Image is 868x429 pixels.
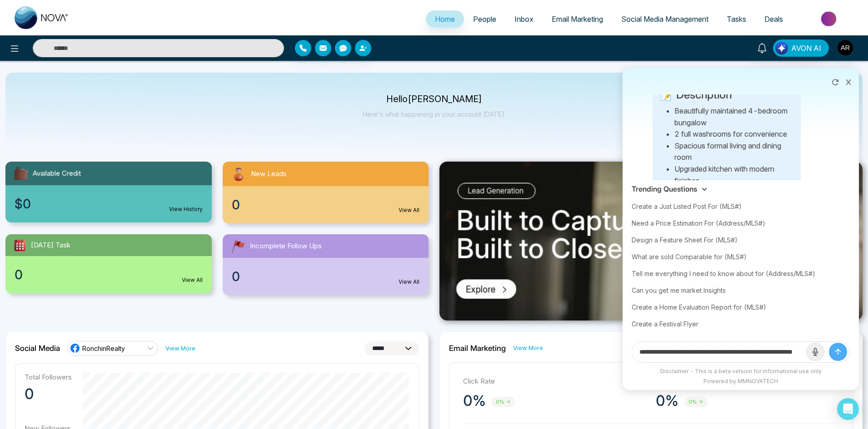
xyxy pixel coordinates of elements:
p: 0% [463,392,486,410]
div: Create a Festival Flyer [632,316,850,332]
span: Inbox [514,15,534,24]
div: Can you get me market Insights [632,282,850,299]
a: Tasks [718,10,755,28]
span: New Leads [251,169,287,179]
a: View More [165,344,195,353]
span: 0 [232,195,240,214]
a: View All [399,206,419,214]
p: Hello [PERSON_NAME] [363,95,506,103]
a: New Leads0View All [217,162,434,223]
img: Nova CRM Logo [15,6,69,29]
span: Deals [764,15,783,24]
a: View History [169,205,203,213]
div: Design a Feature Sheet For (MLS#) [632,232,850,248]
li: Upgraded kitchen with modern finishes [674,163,793,187]
span: People [473,15,496,24]
p: Click Rate [463,376,647,387]
span: 0% [684,397,708,407]
span: AVON AI [791,43,821,54]
span: Home [435,15,455,24]
a: View All [399,278,419,286]
p: Here's what happening in your account [DATE]. [363,110,506,118]
li: Spacious formal living and dining room [674,140,793,163]
li: Beautifully maintained 4-bedroom bungalow [674,105,793,128]
div: Tell me everything I need to know about for (Address/MLS#) [632,265,850,282]
span: Incomplete Follow Ups [250,241,322,251]
a: View More [513,344,543,352]
span: $0 [15,194,31,213]
h4: 📝 Description [660,89,793,102]
li: 2 full washrooms for convenience [674,128,793,140]
img: newLeads.svg [230,165,247,182]
a: Deals [755,10,792,28]
p: 0% [656,392,678,410]
img: todayTask.svg [13,238,27,252]
span: RonchinRealty [82,344,125,353]
span: Tasks [727,15,746,24]
div: Powered by MMNOVATECH [627,377,854,385]
a: Inbox [505,10,543,28]
div: Create a Home Evaluation Report for (MLS#) [632,299,850,316]
div: Open Intercom Messenger [837,398,859,420]
p: 0 [25,385,72,403]
img: User Avatar [838,40,853,55]
span: Available Credit [33,168,81,179]
span: Social Media Management [621,15,708,24]
div: Need a Price Estimation For (Address/MLS#) [632,215,850,232]
a: People [464,10,505,28]
img: Market-place.gif [797,9,863,29]
a: Email Marketing [543,10,612,28]
a: Incomplete Follow Ups0View All [217,234,434,295]
span: Email Marketing [552,15,603,24]
div: What are sold Comparable for (MLS#) [632,248,850,265]
button: AVON AI [773,39,829,57]
h2: Email Marketing [449,344,506,353]
img: followUps.svg [230,238,246,254]
img: Lead Flow [775,42,788,54]
span: 0% [491,397,515,407]
a: Social Media Management [612,10,718,28]
span: [DATE] Task [31,240,70,251]
h3: Trending Questions [632,185,697,193]
h2: Social Media [15,344,60,353]
a: Home [426,10,464,28]
div: Disclaimer - This is a beta version for informational use only [627,367,854,375]
img: . [439,162,863,321]
img: availableCredit.svg [13,165,29,182]
a: View All [182,276,203,284]
div: Create a Just Listed Post For (MLS#) [632,198,850,215]
p: Total Followers [25,373,72,381]
span: 0 [15,265,23,284]
span: 0 [232,267,240,286]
